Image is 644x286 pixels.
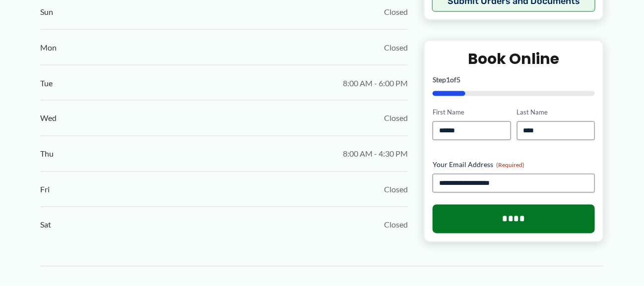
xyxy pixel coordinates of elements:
[384,218,408,232] span: Closed
[384,40,408,55] span: Closed
[384,111,408,126] span: Closed
[433,108,511,117] label: First Name
[40,76,53,91] span: Tue
[456,75,460,84] span: 5
[343,76,408,91] span: 8:00 AM - 6:00 PM
[433,76,595,83] p: Step of
[40,40,57,55] span: Mon
[343,147,408,162] span: 8:00 AM - 4:30 PM
[433,49,595,68] h2: Book Online
[446,75,450,84] span: 1
[40,111,57,126] span: Wed
[517,108,595,117] label: Last Name
[40,218,51,232] span: Sat
[40,147,54,162] span: Thu
[384,182,408,197] span: Closed
[40,4,53,19] span: Sun
[496,162,524,169] span: (Required)
[40,182,50,197] span: Fri
[433,160,595,170] label: Your Email Address
[384,4,408,19] span: Closed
